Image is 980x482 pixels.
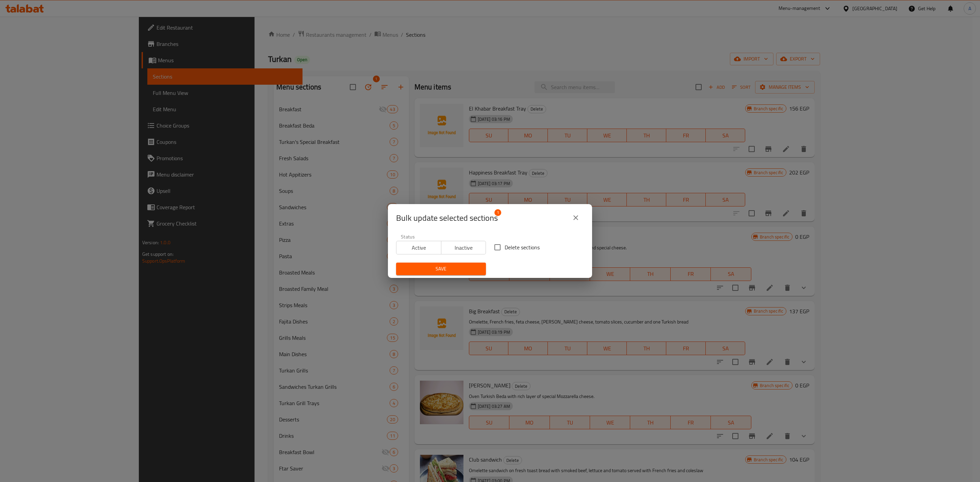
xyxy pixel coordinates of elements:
[494,209,501,216] span: 1
[396,213,498,223] span: Selected section count
[568,210,584,226] button: close
[444,243,484,253] span: Inactive
[402,265,480,273] span: Save
[505,243,540,251] span: Delete sections
[396,263,486,275] button: Save
[441,241,486,254] button: Inactive
[399,243,439,253] span: Active
[396,241,441,254] button: Active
